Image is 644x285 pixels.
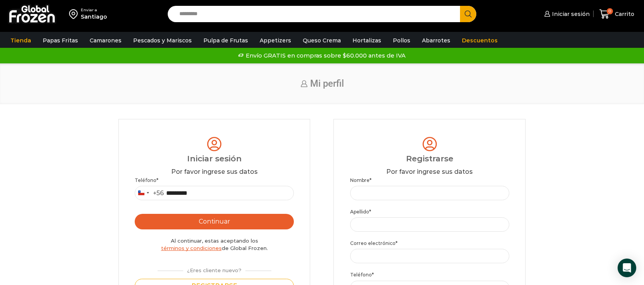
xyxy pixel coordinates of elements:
label: Nombre [350,177,509,184]
div: Santiago [81,13,107,21]
span: 0 [607,8,613,14]
div: +56 [153,188,164,198]
a: Iniciar sesión [542,6,590,22]
div: Por favor ingrese sus datos [135,168,294,177]
img: tabler-icon-user-circle.svg [205,135,223,153]
span: Mi perfil [310,78,344,89]
a: Abarrotes [418,33,454,48]
img: tabler-icon-user-circle.svg [421,135,439,153]
label: Correo electrónico [350,240,509,247]
div: ¿Eres cliente nuevo? [154,264,275,274]
a: Camarones [86,33,125,48]
a: 0 Carrito [597,5,636,23]
label: Apellido [350,208,509,215]
a: Descuentos [458,33,502,48]
a: Tienda [7,33,35,48]
div: Enviar a [81,7,107,13]
a: Pescados y Mariscos [129,33,196,48]
a: Queso Crema [299,33,345,48]
a: Pollos [389,33,414,48]
img: address-field-icon.svg [69,7,81,21]
a: términos y condiciones [161,245,222,251]
div: Registrarse [350,153,509,164]
a: Appetizers [256,33,295,48]
div: Al continuar, estas aceptando los de Global Frozen. [135,237,294,252]
a: Papas Fritas [39,33,82,48]
div: Open Intercom Messenger [618,259,636,277]
span: Iniciar sesión [550,10,590,18]
label: Teléfono [135,177,294,184]
label: Teléfono [350,271,509,278]
a: Hortalizas [349,33,385,48]
div: Iniciar sesión [135,153,294,164]
button: Continuar [135,214,294,229]
button: Selected country [135,186,164,200]
a: Pulpa de Frutas [200,33,252,48]
div: Por favor ingrese sus datos [350,168,509,177]
span: Carrito [613,10,634,18]
button: Search button [460,6,476,22]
